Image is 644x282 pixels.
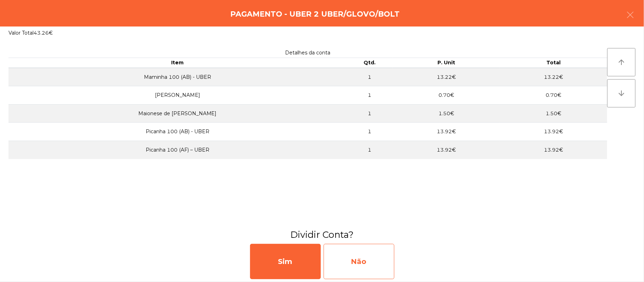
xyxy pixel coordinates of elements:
td: 1 [346,68,393,86]
i: arrow_downward [617,89,626,98]
th: Qtd. [346,58,393,68]
td: 0.70€ [500,86,607,105]
button: arrow_upward [607,48,636,76]
td: 13.92€ [393,123,500,141]
td: 13.92€ [500,123,607,141]
td: 13.92€ [393,141,500,159]
div: Sim [250,244,321,279]
i: arrow_upward [617,58,626,66]
td: Picanha 100 (AB) - UBER [8,123,346,141]
td: 1.50€ [500,104,607,123]
td: 1 [346,104,393,123]
td: 1 [346,141,393,159]
span: Detalhes da conta [285,49,331,56]
td: 0.70€ [393,86,500,105]
h3: Dividir Conta? [5,228,639,241]
th: Total [500,58,607,68]
td: 1 [346,86,393,105]
button: arrow_downward [607,79,636,107]
h4: Pagamento - UBER 2 UBER/GLOVO/BOLT [230,9,400,19]
td: Maminha 100 (AB) - UBER [8,68,346,86]
td: Picanha 100 (AF) – UBER [8,141,346,159]
td: Maionese de [PERSON_NAME] [8,104,346,123]
th: Item [8,58,346,68]
span: Valor Total [8,30,34,36]
td: 13.22€ [500,68,607,86]
td: 1 [346,123,393,141]
td: 1.50€ [393,104,500,123]
div: Não [324,244,394,279]
td: 13.92€ [500,141,607,159]
td: 13.22€ [393,68,500,86]
span: 43.26€ [34,30,53,36]
td: [PERSON_NAME] [8,86,346,105]
th: P. Unit [393,58,500,68]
